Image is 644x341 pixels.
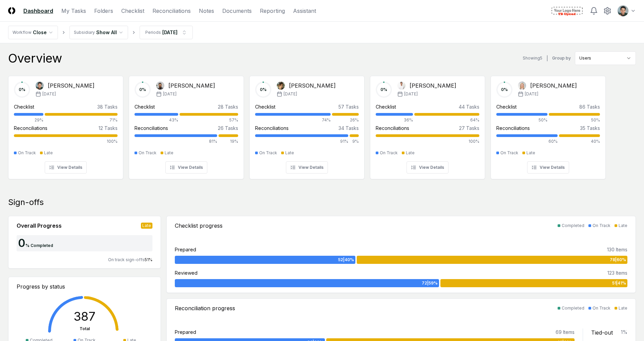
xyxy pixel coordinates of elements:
img: Shelby Cooper [518,82,526,90]
div: Progress by status [17,282,152,291]
div: [DATE] [162,29,178,36]
a: Reporting [260,7,285,15]
div: 12 Tasks [99,124,118,132]
div: Checklist [134,103,155,110]
div: Reconciliations [134,124,168,132]
div: Tied-out [591,328,613,337]
div: On Track [139,150,157,156]
span: 72 | 59 % [422,280,438,286]
a: 0%Arthur Cook[PERSON_NAME][DATE]Checklist38 Tasks29%71%Reconciliations12 Tasks100%On TrackLateVie... [8,70,123,179]
div: 91% [255,138,348,144]
div: 44 Tasks [459,103,479,110]
div: Late [619,223,627,229]
button: View Details [407,161,449,174]
a: Reconciliations [152,7,191,15]
div: Late [165,150,173,156]
div: On Track [593,223,610,229]
img: Jane Liu [277,82,285,90]
div: 36% [376,117,413,123]
div: | [546,55,548,62]
a: Assistant [293,7,316,15]
a: 0%Shelby Cooper[PERSON_NAME][DATE]Checklist86 Tasks50%50%Reconciliations35 Tasks60%40%On TrackLat... [491,70,606,179]
span: [DATE] [42,91,56,97]
div: 9% [350,138,359,144]
div: 0 [17,238,25,249]
div: Completed [562,223,584,229]
button: View Details [45,161,87,174]
div: 100% [14,138,118,144]
div: 26 Tasks [218,124,238,132]
a: Documents [222,7,252,15]
span: [DATE] [404,91,418,97]
div: Prepared [175,246,196,253]
div: Checklist [255,103,275,110]
div: On Track [18,150,36,156]
div: [PERSON_NAME] [168,82,215,90]
a: Folders [94,7,113,15]
button: Periods[DATE] [140,26,193,39]
span: On track sign-offs [108,257,145,262]
div: On Track [259,150,277,156]
label: Group by [552,56,571,60]
div: 60% [496,138,558,144]
span: 51 % [145,257,152,262]
a: Notes [199,7,214,15]
div: [PERSON_NAME] [289,82,336,90]
div: On Track [593,305,610,311]
div: % Completed [25,243,53,249]
img: Fausto Lucero [156,82,164,90]
div: [PERSON_NAME] [530,82,577,90]
div: 28 Tasks [218,103,238,110]
div: 27 Tasks [459,124,479,132]
div: 100% [376,138,479,144]
div: Reconciliation progress [175,304,235,312]
div: 71% [45,117,118,123]
div: 74% [255,117,331,123]
div: 64% [414,117,479,123]
div: Completed [562,305,584,311]
a: Checklist [121,7,144,15]
button: View Details [527,161,569,174]
span: 52 | 40 % [338,257,354,263]
span: 78 | 60 % [610,257,626,263]
div: Subsidiary [74,29,95,36]
div: Reconciliations [376,124,409,132]
div: 40% [559,138,600,144]
div: 1 % [621,328,627,337]
div: Late [406,150,415,156]
div: 81% [134,138,217,144]
img: Jonas Reyes [397,82,406,90]
div: Periods [145,29,161,36]
div: 19% [219,138,238,144]
div: 130 Items [607,246,627,253]
div: 38 Tasks [97,103,118,110]
div: On Track [380,150,398,156]
div: Reconciliations [14,124,47,132]
div: Reconciliations [496,124,530,132]
div: Late [619,305,627,311]
div: Reviewed [175,269,198,276]
div: Checklist [376,103,396,110]
div: Late [526,150,535,156]
div: 29% [14,117,43,123]
div: [PERSON_NAME] [48,82,95,90]
div: On Track [500,150,518,156]
img: Arthur Cook [36,82,44,90]
div: Reconciliations [255,124,289,132]
div: 86 Tasks [579,103,600,110]
div: 69 Items [556,328,575,336]
a: My Tasks [61,7,86,15]
div: Showing 5 [523,55,542,61]
button: View Details [165,161,207,174]
span: [DATE] [163,91,176,97]
div: 57% [180,117,238,123]
div: 26% [332,117,359,123]
div: 34 Tasks [338,124,359,132]
a: 0%Fausto Lucero[PERSON_NAME][DATE]Checklist28 Tasks43%57%Reconciliations26 Tasks81%19%On TrackLat... [129,70,244,179]
div: 43% [134,117,178,123]
div: Late [285,150,294,156]
div: Late [141,223,152,229]
a: 0%Jane Liu[PERSON_NAME][DATE]Checklist57 Tasks74%26%Reconciliations34 Tasks91%9%On TrackLateView ... [249,70,365,179]
div: Overall Progress [17,222,62,230]
span: 51 | 41 % [612,280,626,286]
